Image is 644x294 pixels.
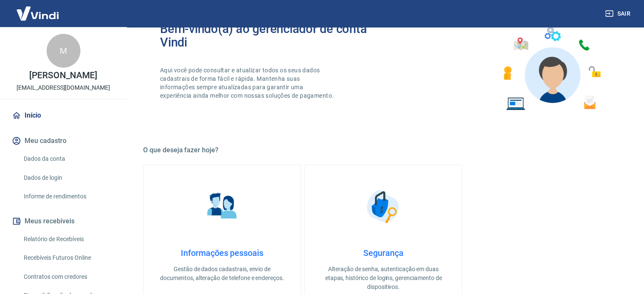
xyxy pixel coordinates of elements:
[47,34,80,68] div: M
[10,132,116,150] button: Meu cadastro
[10,106,116,125] a: Início
[20,268,116,286] a: Contratos com credores
[20,169,116,187] a: Dados de login
[318,265,448,291] p: Alteração de senha, autenticação em duas etapas, histórico de logins, gerenciamento de dispositivos.
[29,71,97,80] p: [PERSON_NAME]
[603,6,634,22] button: Sair
[20,150,116,168] a: Dados da conta
[20,249,116,267] a: Recebíveis Futuros Online
[318,248,448,258] h4: Segurança
[10,0,65,26] img: Vindi
[160,22,384,49] h2: Bem-vindo(a) ao gerenciador de conta Vindi
[20,188,116,205] a: Informe de rendimentos
[20,231,116,248] a: Relatório de Recebíveis
[157,265,287,283] p: Gestão de dados cadastrais, envio de documentos, alteração de telefone e endereços.
[17,83,110,92] p: [EMAIL_ADDRESS][DOMAIN_NAME]
[157,248,287,258] h4: Informações pessoais
[160,66,335,100] p: Aqui você pode consultar e atualizar todos os seus dados cadastrais de forma fácil e rápida. Mant...
[496,22,607,115] img: Imagem de um avatar masculino com diversos icones exemplificando as funcionalidades do gerenciado...
[143,146,624,154] h5: O que deseja fazer hoje?
[10,212,116,231] button: Meus recebíveis
[201,185,243,228] img: Informações pessoais
[362,185,405,228] img: Segurança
